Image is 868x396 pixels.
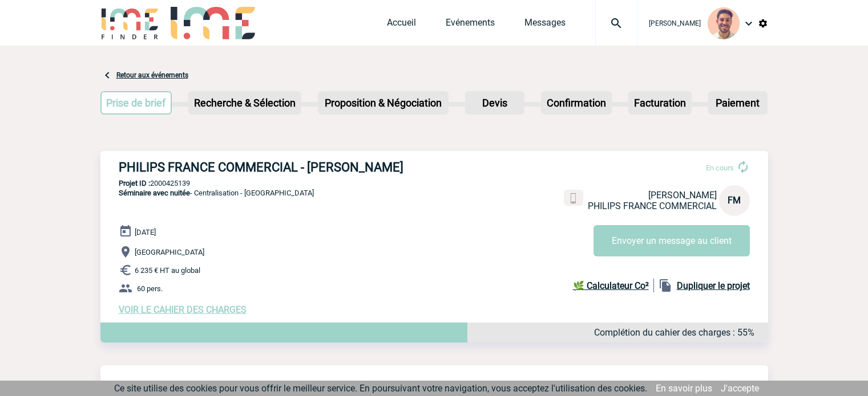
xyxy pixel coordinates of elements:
a: En savoir plus [656,383,712,394]
span: [GEOGRAPHIC_DATA] [135,248,204,256]
p: Devis [466,92,523,113]
b: Dupliquer le projet [677,280,750,291]
a: Accueil [387,17,416,33]
span: Ce site utilise des cookies pour vous offrir le meilleur service. En poursuivant votre navigation... [114,383,647,394]
img: portable.png [568,193,579,203]
h3: PHILIPS FRANCE COMMERCIAL - [PERSON_NAME] [119,160,461,174]
span: Séminaire avec nuitée [119,189,190,197]
span: [PERSON_NAME] [649,19,701,27]
span: FM [728,195,741,206]
p: Prise de brief [102,92,171,113]
a: J'accepte [721,383,759,394]
b: 🌿 Calculateur Co² [573,280,649,291]
img: file_copy-black-24dp.png [659,279,672,292]
span: 60 pers. [137,284,163,293]
a: VOIR LE CAHIER DES CHARGES [119,304,247,315]
p: Facturation [629,92,691,113]
img: IME-Finder [100,7,160,39]
p: Confirmation [542,92,611,113]
a: Messages [524,17,566,33]
span: [PERSON_NAME] [648,190,717,201]
span: [DATE] [135,228,156,236]
a: Retour aux événements [116,71,188,79]
span: En cours [706,164,734,172]
p: Recherche & Sélection [189,92,300,113]
a: 🌿 Calculateur Co² [573,279,654,292]
button: Envoyer un message au client [594,225,750,256]
p: Paiement [709,92,766,113]
p: Proposition & Négociation [319,92,447,113]
a: Evénements [446,17,495,33]
span: PHILIPS FRANCE COMMERCIAL [588,201,717,211]
span: - Centralisation - [GEOGRAPHIC_DATA] [119,189,314,197]
p: 2000425139 [100,179,768,187]
img: 132114-0.jpg [708,7,740,39]
span: 6 235 € HT au global [135,266,200,275]
b: Projet ID : [119,179,150,187]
